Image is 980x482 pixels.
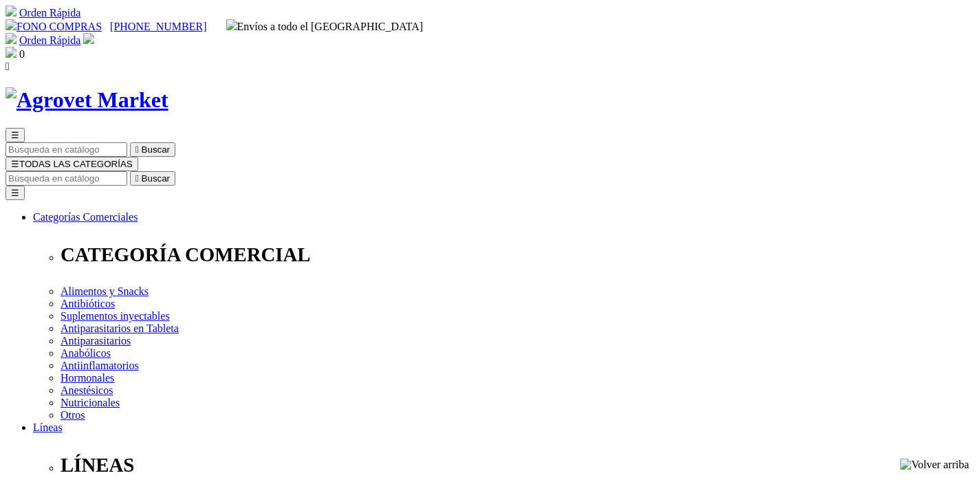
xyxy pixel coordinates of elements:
[6,47,17,58] img: shopping-bag.svg
[19,34,80,46] a: Orden Rápida
[61,285,149,297] a: Alimentos y Snacks
[6,87,168,113] img: Agrovet Market
[19,48,25,60] span: 0
[6,21,102,32] a: FONO COMPRAS
[61,310,170,322] a: Suplementos inyectables
[130,142,175,157] button:  Buscar
[226,19,237,30] img: delivery-truck.svg
[6,6,17,17] img: shopping-cart.svg
[142,173,170,184] span: Buscar
[83,34,94,46] a: Acceda a su cuenta de cliente
[6,128,25,142] button: ☰
[6,61,10,72] i: 
[61,372,114,384] a: Hormonales
[61,335,131,347] a: Antiparasitarios
[61,397,120,408] a: Nutricionales
[61,243,974,266] p: CATEGORÍA COMERCIAL
[61,409,85,421] a: Otros
[19,7,80,19] a: Orden Rápida
[135,144,139,155] i: 
[61,454,974,476] p: LÍNEAS
[6,171,127,186] input: Buscar
[110,21,206,32] a: [PHONE_NUMBER]
[61,322,179,334] a: Antiparasitarios en Tableta
[61,360,139,371] a: Antiinflamatorios
[135,173,139,184] i: 
[33,421,63,433] a: Líneas
[900,459,969,471] img: Volver arriba
[142,144,170,155] span: Buscar
[6,157,138,171] button: ☰TODAS LAS CATEGORÍAS
[11,130,19,140] span: ☰
[61,298,115,309] a: Antibióticos
[83,33,94,44] img: user.svg
[6,19,17,30] img: phone.svg
[61,347,111,359] a: Anabólicos
[226,21,424,32] span: Envíos a todo el [GEOGRAPHIC_DATA]
[6,142,127,157] input: Buscar
[6,33,17,44] img: shopping-cart.svg
[6,186,25,200] button: ☰
[61,384,113,396] a: Anestésicos
[11,159,19,169] span: ☰
[130,171,175,186] button:  Buscar
[33,211,138,223] a: Categorías Comerciales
